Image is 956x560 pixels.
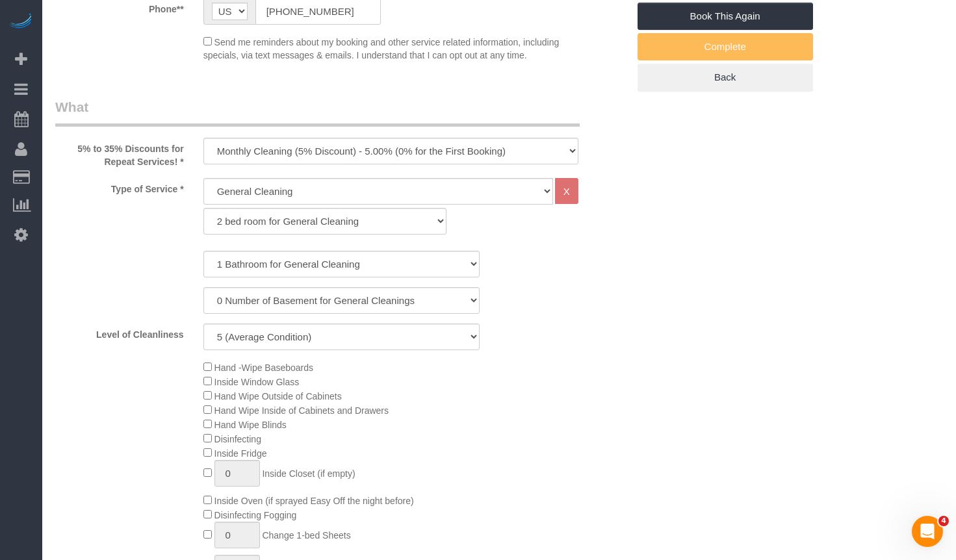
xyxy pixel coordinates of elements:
[214,434,261,444] span: Disinfecting
[638,64,813,91] a: Back
[203,37,560,60] span: Send me reminders about my booking and other service related information, including specials, via...
[214,391,342,401] span: Hand Wipe Outside of Cabinets
[214,363,314,373] span: Hand -Wipe Baseboards
[638,3,813,30] a: Book This Again
[262,530,350,541] span: Change 1-bed Sheets
[8,13,34,31] img: Automaid Logo
[214,448,267,459] span: Inside Fridge
[214,377,300,387] span: Inside Window Glass
[214,510,297,520] span: Disinfecting Fogging
[45,178,194,196] label: Type of Service *
[214,496,414,506] span: Inside Oven (if sprayed Easy Off the night before)
[45,138,194,168] label: 5% to 35% Discounts for Repeat Services! *
[262,468,355,479] span: Inside Closet (if empty)
[55,97,580,127] legend: What
[912,516,943,547] iframe: Intercom live chat
[214,405,389,416] span: Hand Wipe Inside of Cabinets and Drawers
[45,324,194,341] label: Level of Cleanliness
[214,420,287,430] span: Hand Wipe Blinds
[938,516,949,526] span: 4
